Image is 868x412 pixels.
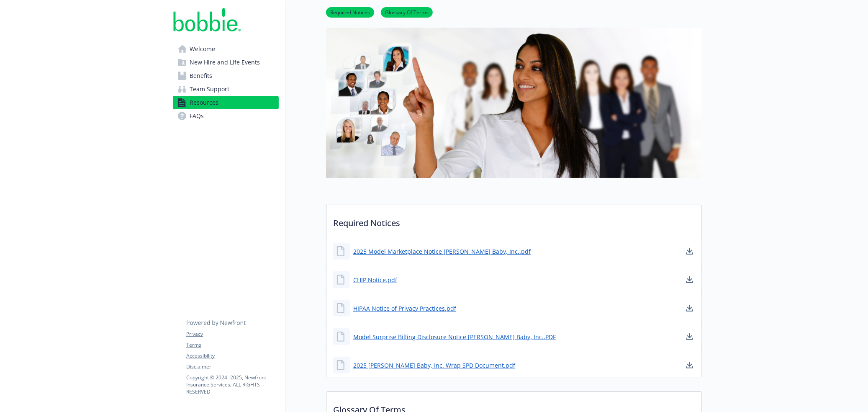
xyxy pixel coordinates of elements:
[685,303,695,313] a: download document
[190,69,212,82] span: Benefits
[353,304,456,313] a: HIPAA Notice of Privacy Practices.pdf
[173,96,279,109] a: Resources
[685,332,695,342] a: download document
[186,330,278,338] a: Privacy
[685,246,695,256] a: download document
[326,8,374,16] a: Required Notices
[186,352,278,360] a: Accessibility
[685,360,695,370] a: download document
[190,42,215,56] span: Welcome
[190,82,229,96] span: Team Support
[353,276,397,284] a: CHIP Notice.pdf
[186,363,278,371] a: Disclaimer
[190,56,260,69] span: New Hire and Life Events
[685,275,695,285] a: download document
[190,96,218,109] span: Resources
[353,361,515,370] a: 2025 [PERSON_NAME] Baby, Inc. Wrap SPD Document.pdf
[173,56,279,69] a: New Hire and Life Events
[186,374,278,395] p: Copyright © 2024 - 2025 , Newfront Insurance Services, ALL RIGHTS RESERVED
[190,109,204,123] span: FAQs
[353,332,556,341] a: Model Surprise Billing Disclosure Notice [PERSON_NAME] Baby, Inc..PDF
[173,69,279,82] a: Benefits
[173,109,279,123] a: FAQs
[326,28,702,178] img: resources page banner
[326,205,701,236] p: Required Notices
[173,82,279,96] a: Team Support
[186,341,278,349] a: Terms
[381,8,433,16] a: Glossary Of Terms
[173,42,279,56] a: Welcome
[353,247,531,256] a: 2025 Model Marketplace Notice [PERSON_NAME] Baby, Inc..pdf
